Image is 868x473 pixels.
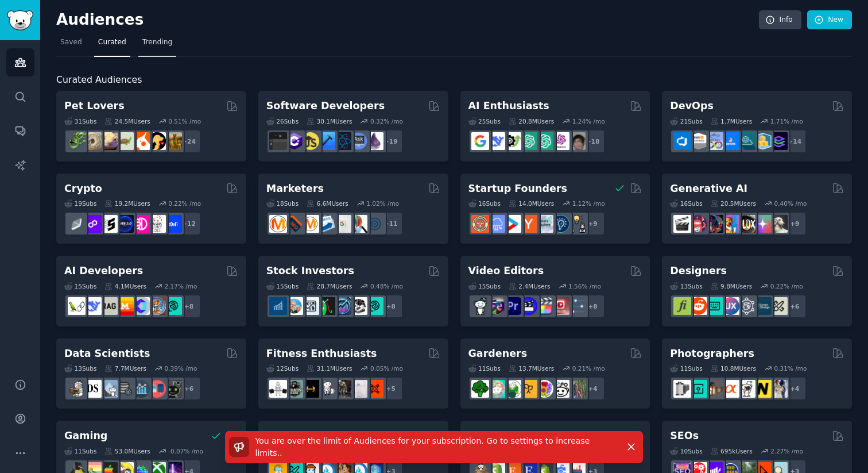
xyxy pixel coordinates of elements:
img: turtle [116,132,134,150]
img: FluxAI [738,215,755,233]
div: 0.32 % /mo [370,117,403,125]
img: content_marketing [269,215,287,233]
img: typography [673,297,691,315]
a: Info [759,10,801,30]
img: chatgpt_prompts_ [536,132,553,150]
div: 20.8M Users [509,117,554,125]
img: AskComputerScience [350,132,367,150]
div: 24.5M Users [104,117,150,125]
img: WeddingPhotography [770,380,788,398]
div: 30.1M Users [307,117,352,125]
h2: Pet Lovers [64,99,125,113]
img: workout [301,380,319,398]
img: ycombinator [520,215,537,233]
div: 16 Sub s [468,199,501,207]
img: aws_cdk [754,132,772,150]
img: startup [503,215,521,233]
h2: SEOs [670,429,699,443]
img: dataengineering [116,380,134,398]
a: Curated [94,33,130,57]
div: + 18 [581,129,605,153]
div: + 24 [177,129,201,153]
img: bigseo [285,215,303,233]
img: UXDesign [722,297,739,315]
img: PetAdvice [148,132,166,150]
img: DeepSeek [84,297,102,315]
img: Forex [301,297,319,315]
div: 0.05 % /mo [370,364,403,372]
img: MistralAI [116,297,134,315]
div: + 11 [379,211,403,236]
div: + 9 [782,211,807,236]
img: dividends [269,297,287,315]
img: MarketingResearch [350,215,367,233]
div: 12 Sub s [266,364,299,372]
div: 4.1M Users [104,282,146,290]
h2: Stock Investors [266,264,354,278]
img: SavageGarden [503,380,521,398]
span: Curated [98,37,126,48]
div: 1.71 % /mo [770,117,803,125]
h2: Startup Founders [468,182,567,196]
h2: Photographers [670,347,754,361]
img: Nikon [754,380,772,398]
div: 19.2M Users [104,199,150,207]
div: 0.22 % /mo [168,199,201,207]
img: ethstaker [100,215,118,233]
div: 26 Sub s [266,117,299,125]
div: + 9 [581,211,605,236]
img: dogbreed [164,132,182,150]
h2: Crypto [64,182,102,196]
img: defiblockchain [132,215,150,233]
img: web3 [116,215,134,233]
img: canon [738,380,755,398]
div: + 4 [782,376,807,401]
img: Docker_DevOps [706,132,723,150]
div: 2.17 % /mo [165,282,197,290]
img: llmops [148,297,166,315]
img: cockatiel [132,132,150,150]
img: herpetology [68,132,86,150]
img: SonyAlpha [722,380,739,398]
img: elixir [366,132,383,150]
h2: Generative AI [670,182,747,196]
h2: Ecommerce [468,429,534,443]
span: Trending [142,37,172,48]
img: GummySearch logo [7,10,33,30]
img: dalle2 [689,215,707,233]
img: SaaS [487,215,505,233]
div: + 6 [177,376,201,401]
img: datasets [148,380,166,398]
div: 19 Sub s [64,199,96,207]
img: Entrepreneurship [552,215,569,233]
h2: Video Editors [468,264,544,278]
img: GardeningUK [520,380,537,398]
img: vegetablegardening [471,380,489,398]
img: streetphotography [689,380,707,398]
h2: Software Developers [266,99,385,113]
img: DevOpsLinks [722,132,739,150]
img: growmybusiness [568,215,586,233]
img: datascience [84,380,102,398]
img: AIDevelopersSociety [164,297,182,315]
div: 11 Sub s [468,364,501,372]
img: DeepSeek [487,132,505,150]
div: 15 Sub s [468,282,501,290]
div: + 14 [782,129,807,153]
img: PlatformEngineers [770,132,788,150]
h2: NFT Collectors [266,429,348,443]
img: ArtificalIntelligence [568,132,586,150]
img: UrbanGardening [552,380,569,398]
img: StocksAndTrading [334,297,351,315]
img: Trading [317,297,335,315]
h2: Gaming [64,429,107,443]
div: 28.7M Users [307,282,352,290]
img: personaltraining [366,380,383,398]
div: 7.7M Users [104,364,146,372]
img: finalcutpro [536,297,553,315]
img: EntrepreneurRideAlong [471,215,489,233]
h2: AI Developers [64,264,143,278]
img: platformengineering [738,132,755,150]
img: gopro [471,297,489,315]
img: LangChain [68,297,86,315]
